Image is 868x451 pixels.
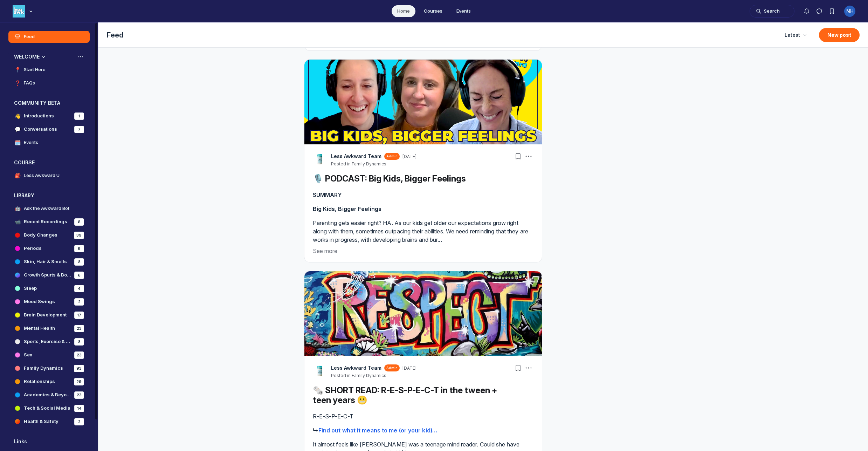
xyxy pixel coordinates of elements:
[74,258,84,266] div: 8
[24,33,35,40] h4: Feed
[750,5,794,18] button: Search
[24,218,67,225] h4: Recent Recordings
[74,378,84,385] div: 29
[14,126,21,133] span: 💬
[24,258,67,265] h4: Skin, Hair & Smells
[74,325,84,332] div: 23
[8,416,90,428] a: Health & Safety2
[826,5,838,18] button: Bookmarks
[14,192,34,199] h3: LIBRARY
[513,151,523,161] button: Bookmarks
[14,53,40,60] h3: WELCOME
[74,365,84,372] div: 93
[74,232,84,239] div: 39
[74,391,84,399] div: 23
[14,218,21,225] span: 📹
[24,139,38,146] h4: Events
[8,376,90,388] a: Relationships29
[8,229,90,241] a: Body Changes39
[24,351,32,358] h4: Sex
[8,389,90,401] a: Academics & Beyond23
[74,351,84,359] div: 23
[313,427,318,434] strong: ↳
[14,172,21,179] span: 🎒
[24,325,55,332] h4: Mental Health
[313,385,497,405] a: 🗞️ SHORT READ: R-E-S-P-E-C-T in the tween + teen years 😬
[74,218,84,226] div: 6
[318,427,437,434] strong: Find out what it means to me (or your kid)…
[8,64,90,76] a: 📍Start Here
[524,151,533,161] button: Post actions
[74,405,84,412] div: 14
[8,362,90,374] a: Family Dynamics93
[844,6,855,17] div: NH
[13,4,34,18] button: Less Awkward Hub logo
[800,5,813,18] button: Notifications
[8,157,90,168] button: COURSECollapse space
[780,29,811,41] button: Latest
[14,159,35,166] h3: COURSE
[24,272,71,279] h4: Growth Spurts & Body Image
[819,28,860,42] button: New post
[24,126,57,133] h4: Conversations
[418,5,448,17] a: Courses
[74,126,84,133] div: 7
[8,97,90,109] button: COMMUNITY BETACollapse space
[24,245,42,252] h4: Periods
[40,53,47,60] div: Collapse space
[8,309,90,321] a: Brain Development17
[392,5,415,17] a: Home
[331,364,416,378] button: View Less Awkward Team profileAdmin[DATE]Posted in Family Dynamics
[8,322,90,334] a: Mental Health23
[386,154,398,159] span: Admin
[14,438,27,445] span: Links
[313,173,466,184] a: 🎙️ PODCAST: Big Kids, Bigger Feelings
[24,285,37,292] h4: Sleep
[8,269,90,281] a: Growth Spurts & Body Image6
[24,365,63,372] h4: Family Dynamics
[24,66,46,73] h4: Start Here
[386,365,398,370] span: Admin
[304,271,542,356] img: post cover image
[313,191,342,198] strong: SUMMARY
[331,373,386,378] button: Posted in Family Dynamics
[402,154,416,159] a: [DATE]
[8,336,90,348] a: Sports, Exercise & Nutrition8
[313,364,327,378] a: View Less Awkward Team profile
[331,153,381,160] a: View Less Awkward Team profile
[8,402,90,414] a: Tech & Social Media14
[74,298,84,306] div: 2
[14,80,21,87] span: ❓
[313,153,327,167] a: View Less Awkward Team profile
[24,80,35,87] h4: FAQs
[402,365,416,371] a: [DATE]
[8,296,90,308] a: Mood Swings2
[313,219,533,244] p: Parenting gets easier right? HA. As our kids get older our expectations grow right along with the...
[74,112,84,120] div: 1
[14,139,21,146] span: 🗓️
[524,363,533,373] button: Post actions
[98,22,868,48] header: Page Header
[8,436,90,447] button: LinksExpand links
[74,245,84,252] div: 6
[13,5,25,18] img: Less Awkward Hub logo
[813,5,826,18] button: Direct messages
[14,66,21,73] span: 📍
[313,412,533,421] p: R-E-S-P-E-C-T
[8,349,90,361] a: Sex23
[8,123,90,135] a: 💬Conversations7
[8,137,90,149] a: 🗓️Events
[313,247,533,255] button: See more
[24,172,60,179] h4: Less Awkward U
[313,205,382,212] strong: Big Kids, Bigger Feelings
[24,405,70,412] h4: Tech & Social Media
[14,112,21,119] span: 👋
[785,32,800,39] span: Latest
[331,161,386,167] button: Posted in Family Dynamics
[8,282,90,294] a: Sleep4
[24,378,55,385] h4: Relationships
[74,418,84,425] div: 2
